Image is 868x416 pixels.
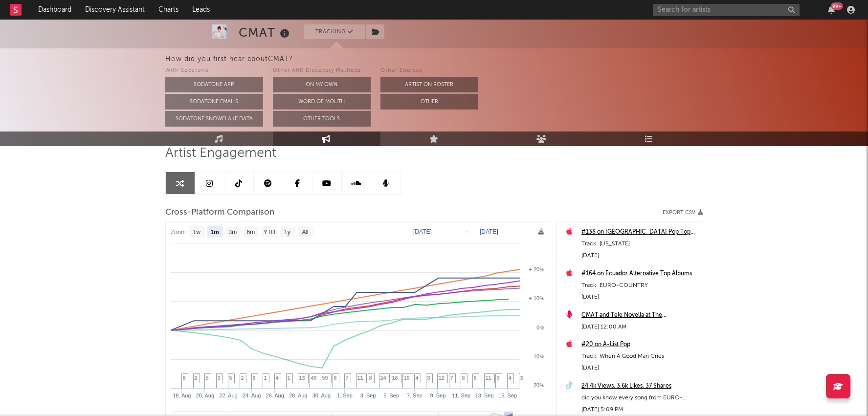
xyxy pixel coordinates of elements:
text: 28. Aug [289,393,307,398]
text: 20. Aug [196,393,214,398]
text: All [302,229,308,236]
button: Sodatone Snowflake Data [165,111,263,127]
span: 6 [334,375,337,381]
text: 26. Aug [266,393,284,398]
span: 1 [288,375,290,381]
span: 12 [439,375,445,381]
text: 30. Aug [312,393,330,398]
div: Track: When A Good Man Cries [581,350,698,362]
button: Tracking [304,24,365,39]
text: 11. Sep [452,393,470,398]
button: Export CSV [663,210,703,216]
div: did you know every song from EURO-COUNTRY has a lyric video? watch the Lord Let That Tesla Crash ... [581,392,698,404]
span: 59 [322,375,328,381]
span: 3 [427,375,430,381]
span: 49 [311,375,317,381]
text: 9. Sep [430,393,445,398]
div: Other A&R Discovery Methods [273,65,371,77]
span: 11 [357,375,363,381]
span: 8 [183,375,186,381]
button: 99+ [828,6,835,14]
span: 16 [392,375,398,381]
span: 11 [486,375,491,381]
text: 3. Sep [360,393,376,398]
div: [DATE] 12:00 AM [581,321,698,333]
text: 0% [536,325,544,330]
span: 5 [206,375,209,381]
text: 5. Sep [383,393,399,398]
span: 4 [416,375,419,381]
a: #138 on [GEOGRAPHIC_DATA] Pop Top Videos [581,226,698,238]
span: 6 [474,375,477,381]
a: CMAT and Tele Novella at The [GEOGRAPHIC_DATA] ([DATE]) [581,309,698,321]
text: [DATE] [480,228,498,235]
text: → [463,228,469,235]
text: 15. Sep [498,393,517,398]
button: Sodatone Emails [165,94,263,109]
text: 22. Aug [219,393,237,398]
span: 3 [520,375,523,381]
div: [DATE] 5:09 PM [581,404,698,416]
text: 1m [210,229,219,236]
span: 3 [218,375,221,381]
span: 8 [369,375,372,381]
text: 18. Aug [173,393,191,398]
text: 1w [193,229,200,236]
button: Other [380,94,478,109]
button: Word Of Mouth [273,94,371,109]
button: Artist on Roster [380,77,478,92]
text: 13. Sep [475,393,493,398]
text: + 10% [529,295,544,301]
div: [DATE] [581,291,698,303]
text: 24. Aug [242,393,260,398]
button: Other Tools [273,111,371,127]
div: 99 + [831,2,843,10]
text: -10% [532,353,544,359]
span: 2 [241,375,244,381]
span: 2 [195,375,198,381]
a: 24.4k Views, 3.6k Likes, 37 Shares [581,380,698,392]
span: Artist Engagement [165,148,276,159]
span: 24 [380,375,386,381]
text: 6m [246,229,255,236]
text: -20% [532,382,544,388]
span: 6 [253,375,256,381]
div: With Sodatone [165,65,263,77]
input: Search for artists [653,4,800,16]
text: 1y [284,229,290,236]
span: 8 [462,375,465,381]
span: 7 [346,375,349,381]
span: 4 [509,375,512,381]
div: Track: EURO-COUNTRY [581,280,698,291]
div: Other Sources [380,65,478,77]
span: 4 [276,375,279,381]
span: 1 [264,375,267,381]
button: On My Own [273,77,371,92]
text: + 20% [529,266,544,272]
text: YTD [263,229,275,236]
a: #20 on A-List Pop [581,339,698,350]
span: 3 [497,375,500,381]
text: Zoom [171,229,186,236]
text: 3m [228,229,237,236]
span: 13 [299,375,305,381]
text: 7. Sep [406,393,422,398]
span: 10 [404,375,410,381]
text: 1. Sep [337,393,353,398]
span: 5 [229,375,232,381]
div: CMAT [239,24,292,41]
text: [DATE] [413,228,432,235]
div: [DATE] [581,362,698,374]
button: Sodatone App [165,77,263,92]
div: Track: [US_STATE] [581,238,698,250]
span: Cross-Platform Comparison [165,207,274,219]
div: [DATE] [581,250,698,262]
span: 7 [450,375,453,381]
a: #164 on Ecuador Alternative Top Albums [581,268,698,280]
